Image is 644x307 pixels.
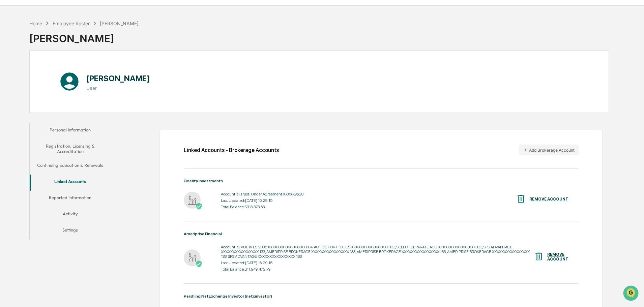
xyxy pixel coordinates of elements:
div: Total Balance: $318,373.63 [221,205,303,209]
div: Linked Accounts - Brokerage Accounts [184,147,279,153]
a: Powered byPylon [48,114,82,119]
div: 🗄️ [49,86,54,91]
button: Add Brokerage Account [519,145,579,155]
div: Pershing NetExchange Investor (netxinvestor) [184,294,579,299]
div: We're available if you need us! [23,58,85,64]
img: REMOVE ACCOUNT [534,251,544,262]
button: Start new chat [115,54,123,62]
div: Total Balance: $11,949,472.79 [221,267,534,272]
img: Ameriprise Financial - Active [184,249,201,266]
div: [PERSON_NAME] [100,21,139,26]
button: Linked Accounts [30,175,111,191]
h3: User [86,85,150,91]
div: secondary tabs example [30,123,111,239]
span: Data Lookup [13,98,42,104]
img: REMOVE ACCOUNT [516,194,526,204]
div: Home [29,21,42,26]
div: Last Updated: [DATE] 16:29:15 [221,260,534,265]
img: 1746055101610-c473b297-6a78-478c-a979-82029cc54cd1 [7,52,19,64]
div: Fidelity Investments [184,179,579,183]
div: Account(s): VUL IV ES 2005 XXXXXXXXXXXXXXXX 004, ACTIVE PORTFOLIOS XXXXXXXXXXXXXXXX 133, SELECT S... [221,245,534,259]
img: Active [196,203,202,210]
div: 🔎 [7,98,12,104]
img: Fidelity Investments - Active [184,192,201,209]
a: 🖐️Preclearance [4,82,46,94]
span: Pylon [67,114,82,119]
button: Registration, Licensing & Accreditation [30,139,111,158]
div: 🖐️ [7,86,12,91]
button: Reported Information [30,191,111,207]
span: Preclearance [13,85,43,92]
div: Account(s): Trust: Under Agreement XXXXX9628 [221,192,303,196]
button: Activity [30,207,111,223]
button: Personal Information [30,123,111,139]
iframe: Open customer support [622,285,641,303]
div: Employee Roster [53,21,90,26]
div: [PERSON_NAME] [29,27,139,44]
img: Active [196,260,202,267]
div: Last Updated: [DATE] 16:29:15 [221,198,303,203]
div: Start new chat [23,52,111,58]
span: Attestations [56,85,84,92]
h1: [PERSON_NAME] [86,73,150,83]
div: Ameriprise Financial [184,232,579,236]
div: REMOVE ACCOUNT [547,252,568,262]
button: Continuing Education & Renewals [30,158,111,175]
a: 🗄️Attestations [46,82,86,94]
a: 🔎Data Lookup [4,95,45,107]
p: How can we help? [7,14,123,25]
button: Settings [30,223,111,239]
div: REMOVE ACCOUNT [529,197,568,202]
